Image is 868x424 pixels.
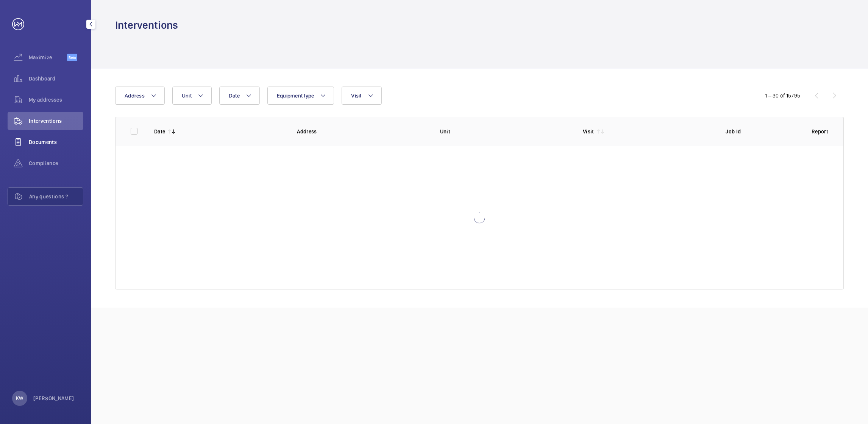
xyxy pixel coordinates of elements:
[342,87,381,105] button: Visit
[115,18,178,32] h1: Interventions
[29,117,83,125] span: Interventions
[115,87,165,105] button: Address
[154,128,165,135] p: Date
[29,96,83,104] span: My addresses
[16,395,23,402] p: KW
[583,128,594,135] p: Visit
[29,75,83,82] span: Dashboard
[277,93,314,99] span: Equipment type
[219,87,260,105] button: Date
[29,138,83,146] span: Documents
[172,87,212,105] button: Unit
[812,128,828,135] p: Report
[29,193,83,200] span: Any questions ?
[125,93,145,99] span: Address
[726,128,799,135] p: Job Id
[297,128,428,135] p: Address
[29,54,67,61] span: Maximize
[440,128,571,135] p: Unit
[765,92,800,99] div: 1 – 30 of 15795
[182,93,192,99] span: Unit
[351,93,361,99] span: Visit
[229,93,240,99] span: Date
[29,159,83,167] span: Compliance
[267,87,334,105] button: Equipment type
[67,54,77,61] span: Beta
[33,395,74,402] p: [PERSON_NAME]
